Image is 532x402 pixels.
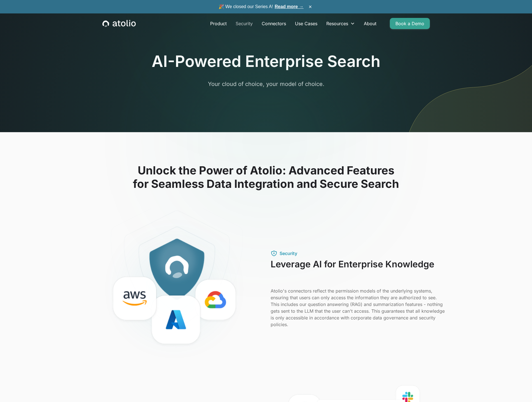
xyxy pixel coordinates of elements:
[206,18,231,29] a: Product
[219,3,304,10] span: 🎉 We closed our Series A!
[401,2,532,132] img: line
[359,18,381,29] a: About
[87,209,262,369] img: image
[290,18,322,29] a: Use Cases
[504,375,532,402] iframe: Chat Widget
[231,18,257,29] a: Security
[326,20,348,27] div: Resources
[322,18,359,29] div: Resources
[280,250,297,257] div: Security
[307,4,314,10] button: ×
[271,259,445,281] h3: Leverage AI for Enterprise Knowledge
[257,18,290,29] a: Connectors
[390,18,430,29] a: Book a Demo
[275,4,304,9] a: Read more →
[102,20,136,27] a: home
[87,164,445,191] h2: Unlock the Power of Atolio: Advanced Features for Seamless Data Integration and Secure Search
[152,52,380,71] h1: AI-Powered Enterprise Search
[271,288,445,328] p: Atolio's connectors reflect the permission models of the underlying systems, ensuring that users ...
[159,80,374,88] p: Your cloud of choice, your model of choice.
